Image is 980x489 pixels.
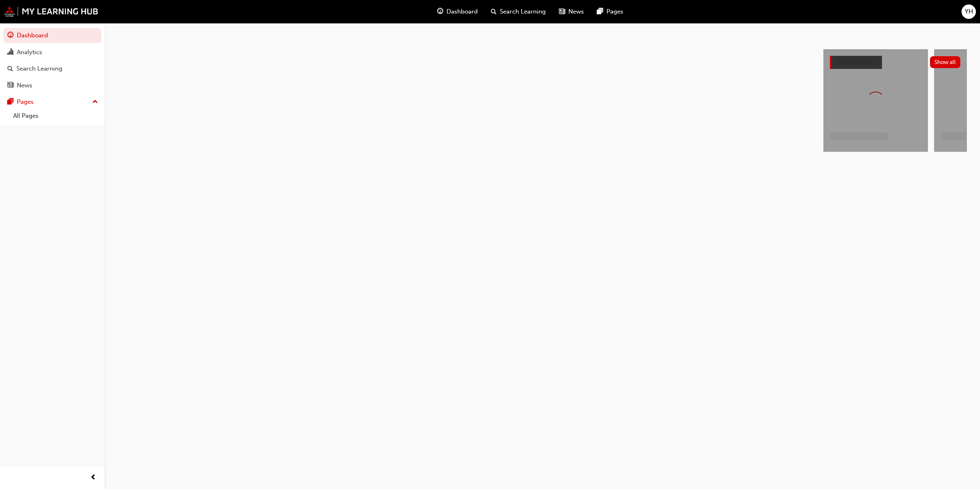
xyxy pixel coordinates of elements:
[431,3,484,20] a: guage-iconDashboard
[4,6,98,17] img: mmal
[447,7,478,16] span: Dashboard
[7,98,14,106] span: pages-icon
[559,7,565,17] span: news-icon
[491,7,497,17] span: search-icon
[17,97,34,107] div: Pages
[3,78,101,93] a: News
[7,82,14,89] span: news-icon
[16,64,62,73] div: Search Learning
[590,3,630,20] a: pages-iconPages
[3,45,101,60] a: Analytics
[597,7,603,17] span: pages-icon
[437,7,443,17] span: guage-icon
[7,32,14,39] span: guage-icon
[568,7,584,16] span: News
[3,26,101,94] button: DashboardAnalyticsSearch LearningNews
[500,7,546,16] span: Search Learning
[930,56,961,68] button: Show all
[92,97,98,107] span: up-icon
[606,7,623,16] span: Pages
[17,48,42,57] div: Analytics
[3,28,101,43] a: Dashboard
[830,56,960,69] a: Show all
[3,94,101,110] button: Pages
[17,81,32,90] div: News
[90,473,96,483] span: prev-icon
[965,7,973,16] span: YH
[552,3,590,20] a: news-iconNews
[7,65,13,73] span: search-icon
[962,5,976,19] button: YH
[484,3,552,20] a: search-iconSearch Learning
[10,110,101,122] a: All Pages
[7,49,14,56] span: chart-icon
[3,61,101,76] a: Search Learning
